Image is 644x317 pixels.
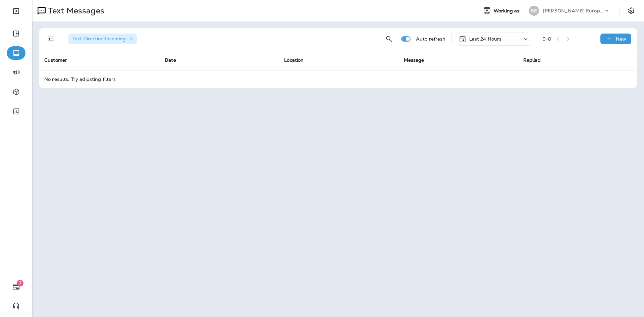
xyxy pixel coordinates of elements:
[72,36,126,42] span: Text Direction : Incoming
[7,280,25,294] button: 7
[529,6,539,16] div: BE
[382,32,396,46] button: Search Messages
[523,57,541,63] span: Replied
[39,70,637,88] td: No results. Try adjusting filters
[625,5,637,17] button: Settings
[616,36,626,42] p: New
[17,280,23,286] span: 7
[7,4,25,18] button: Expand Sidebar
[284,57,304,63] span: Location
[469,36,502,42] p: Last 24 Hours
[542,36,551,42] div: 0 - 0
[46,6,104,16] p: Text Messages
[165,57,176,63] span: Date
[404,57,424,63] span: Message
[44,32,58,46] button: Filters
[543,8,603,13] p: [PERSON_NAME] European Autoworks
[494,8,522,14] span: Working as:
[68,34,137,44] div: Text Direction:Incoming
[416,36,446,42] p: Auto refresh
[44,57,67,63] span: Customer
